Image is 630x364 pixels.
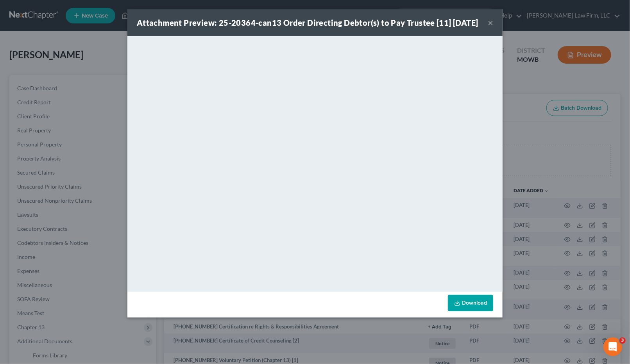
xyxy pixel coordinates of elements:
span: 3 [619,337,626,344]
iframe: <object ng-attr-data='[URL][DOMAIN_NAME]' type='application/pdf' width='100%' height='650px'></ob... [127,36,503,290]
iframe: Intercom live chat [603,337,622,356]
button: × [488,18,493,27]
strong: Attachment Preview: 25-20364-can13 Order Directing Debtor(s) to Pay Trustee [11] [DATE] [137,18,478,27]
a: Download [448,295,493,311]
